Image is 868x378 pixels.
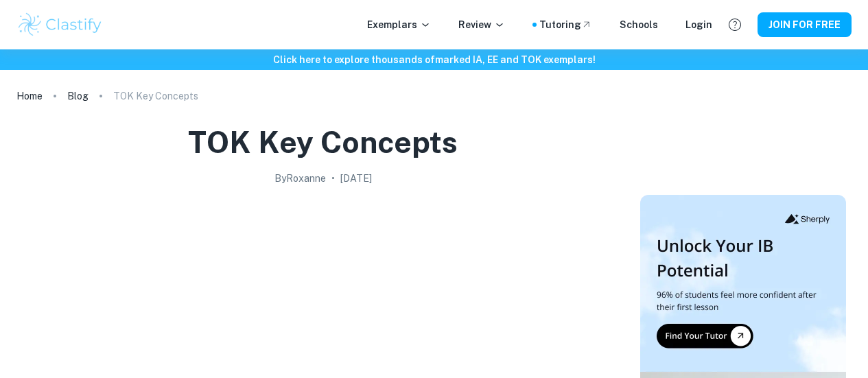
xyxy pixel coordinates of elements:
[16,11,104,38] img: Clastify logo
[367,17,431,32] p: Exemplars
[723,13,747,36] button: Help and Feedback
[67,86,89,106] a: Blog
[539,17,592,32] a: Tutoring
[458,17,505,32] p: Review
[340,171,372,186] h2: [DATE]
[331,171,335,186] p: •
[16,86,43,106] a: Home
[758,12,852,37] button: JOIN FOR FREE
[188,122,458,163] h1: TOK Key Concepts
[685,17,712,32] a: Login
[274,171,326,186] h2: By Roxanne
[113,88,198,104] p: TOK Key Concepts
[3,52,865,67] h6: Click here to explore thousands of marked IA, EE and TOK exemplars !
[620,17,658,32] a: Schools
